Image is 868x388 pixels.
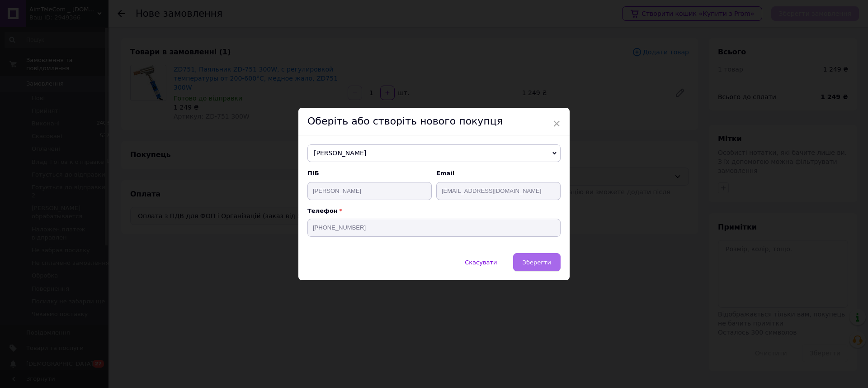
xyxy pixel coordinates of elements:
span: ПІБ [307,169,432,177]
p: Телефон [307,207,561,214]
span: × [552,116,561,131]
span: Зберегти [523,259,551,266]
span: Email [436,169,561,177]
span: Скасувати [465,259,497,266]
span: [PERSON_NAME] [307,144,561,163]
button: Скасувати [455,253,506,271]
button: Зберегти [513,253,561,271]
input: +38 096 0000000 [307,219,561,237]
div: Оберіть або створіть нового покупця [298,108,570,135]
